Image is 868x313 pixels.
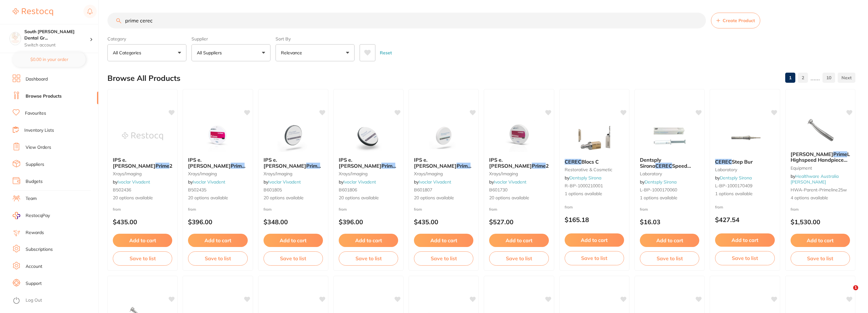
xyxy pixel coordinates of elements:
p: Relevance [281,50,305,56]
span: by [414,179,451,185]
img: CEREC Blocs C [574,122,615,154]
small: restorative & cosmetic [565,167,624,172]
button: Save to list [640,251,699,265]
button: Add to cart [414,234,473,247]
span: Create Product [723,18,755,23]
b: Dentsply Sirona CEREC Speed Paste [640,157,699,169]
img: Mk-dent Prime Line Highspeed Handpiece Power Head (25W) With F/O Light [800,115,841,146]
span: 25mm [546,163,561,169]
span: from [414,207,422,212]
span: HWA-parent-primeline25w [791,187,847,193]
span: IPS e.[PERSON_NAME] [264,157,306,169]
small: laboratory [640,171,699,176]
p: $165.18 [565,216,624,223]
span: Line Highspeed Handpiece Power Head (25W) With F/O Light [791,151,857,175]
a: Support [26,280,42,287]
p: $396.00 [188,218,247,226]
small: Equipment [791,166,850,171]
span: Speed Paste [640,163,691,175]
label: Supplier [191,36,270,42]
em: CEREC [565,159,581,165]
img: RestocqPay [13,212,20,219]
b: IPS e.max ZirCAD Prime Esthetic 16mm [339,157,398,169]
span: by [339,179,376,185]
b: CEREC Step Bur [715,159,774,165]
a: Rewards [26,230,44,236]
img: IPS e.max ZirCAD Prime 98.5mm-16mm [197,120,238,152]
img: IPS e.max ZirCAD Prime 20mm [122,120,163,152]
button: All Suppliers [191,44,270,61]
span: from [715,205,723,209]
span: B601730 [489,187,507,193]
p: $16.03 [640,218,699,226]
button: Add to cart [188,234,247,247]
b: Mk-dent Prime Line Highspeed Handpiece Power Head (25W) With F/O Light [791,151,850,163]
span: by [640,179,677,185]
em: CEREC [655,163,672,169]
img: IPS e.max ZirCAD Prime Esthetic 14mm [273,120,314,152]
button: All Categories [107,44,186,61]
small: xrays/imaging [264,171,323,176]
p: ...... [810,74,820,81]
button: Save to list [113,251,172,265]
p: $427.54 [715,216,774,223]
a: Ivoclar Vivadent [343,179,376,185]
input: Search Products [107,13,706,28]
a: Ivoclar Vivadent [268,179,301,185]
p: $1,530.00 [791,218,850,226]
em: Prime [155,163,169,169]
button: Save to list [188,251,247,265]
a: Dentsply Sirona [720,175,752,181]
a: RestocqPay [13,212,50,219]
span: 20mm [169,163,185,169]
a: Browse Products [26,93,62,99]
span: from [565,205,573,209]
a: Account [26,263,42,270]
p: $435.00 [414,218,473,226]
button: Save to list [414,251,473,265]
img: IPS e.max ZirCAD Prime Esthetic 20mm [423,120,464,152]
span: 20 options available [339,195,398,201]
p: All Categories [113,50,144,56]
span: B601805 [264,187,282,193]
a: Log Out [26,297,42,304]
a: Healthware Australia [PERSON_NAME] [791,173,839,185]
button: Add to cart [264,234,323,247]
iframe: Intercom live chat [840,285,855,300]
span: by [715,175,752,181]
button: Add to cart [113,234,172,247]
small: xrays/imaging [113,171,172,176]
a: Budgets [26,178,43,185]
label: Sort By [276,36,355,42]
span: by [264,179,301,185]
span: by [188,179,225,185]
label: Category [107,36,186,42]
small: xrays/imaging [188,171,247,176]
button: Add to cart [640,234,699,247]
span: 20 options available [489,195,549,201]
em: Prime [381,163,395,169]
span: 98.5mm-16mm [188,163,266,175]
p: $396.00 [339,218,398,226]
b: IPS e.max ZirCAD Prime 25mm [489,157,549,169]
p: $527.00 [489,218,549,226]
span: 20 options available [414,195,473,201]
span: from [791,207,799,212]
span: by [489,179,526,185]
img: South Burnett Dental Group [10,32,21,43]
button: Save to list [791,251,850,265]
span: from [113,207,121,212]
button: Save to list [565,251,624,265]
button: Reset [378,44,394,61]
button: Add to cart [791,234,850,247]
span: from [640,207,648,212]
span: IPS e.[PERSON_NAME] [339,157,381,169]
small: laboratory [715,167,774,172]
span: 4 options available [791,195,850,201]
button: Log Out [13,296,96,306]
em: CEREC [715,159,732,165]
span: Esthetic 20mm [414,163,490,175]
a: Dentsply Sirona [645,179,677,185]
span: Esthetic 16mm [339,163,415,175]
button: Add to cart [489,234,549,247]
